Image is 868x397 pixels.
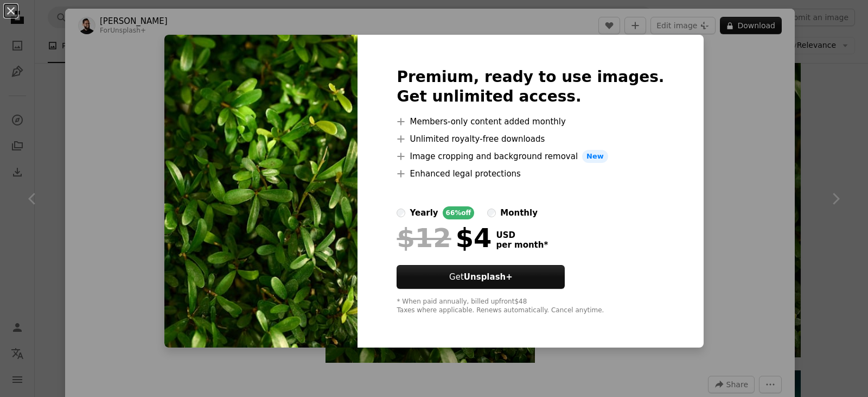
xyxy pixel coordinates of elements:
li: Enhanced legal protections [397,167,664,180]
span: New [582,150,608,163]
span: per month * [496,240,548,250]
span: $12 [397,224,451,252]
div: * When paid annually, billed upfront $48 Taxes where applicable. Renews automatically. Cancel any... [397,298,664,315]
span: USD [496,230,548,240]
div: 66% off [443,206,475,219]
li: Unlimited royalty-free downloads [397,133,664,146]
input: yearly66%off [397,209,405,217]
li: Members-only content added monthly [397,115,664,128]
div: monthly [500,206,538,219]
strong: Unsplash+ [464,272,513,282]
h2: Premium, ready to use images. Get unlimited access. [397,67,664,106]
div: yearly [410,206,438,219]
button: GetUnsplash+ [397,265,565,289]
div: $4 [397,224,492,252]
li: Image cropping and background removal [397,150,664,163]
input: monthly [487,209,496,217]
img: premium_photo-1675802754634-3e0967bd3fab [164,35,358,348]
